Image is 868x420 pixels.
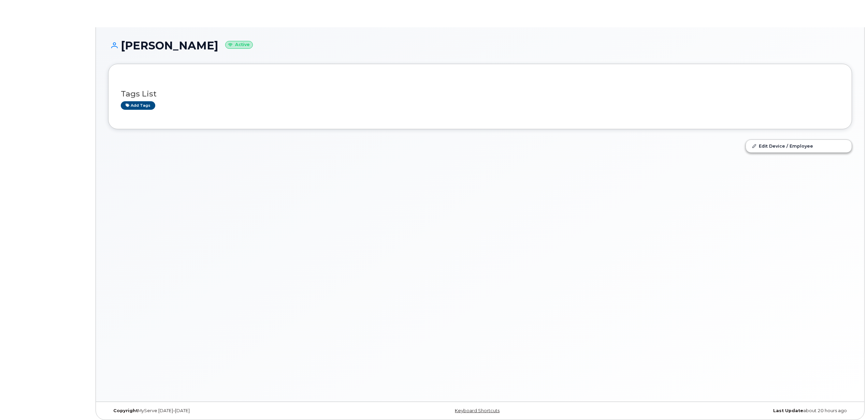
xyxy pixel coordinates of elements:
[604,408,852,414] div: about 20 hours ago
[455,408,500,413] a: Keyboard Shortcuts
[121,101,155,110] a: Add tags
[225,41,253,49] small: Active
[121,90,839,98] h3: Tags List
[113,408,138,413] strong: Copyright
[773,408,803,413] strong: Last Update
[108,408,356,414] div: MyServe [DATE]–[DATE]
[108,40,852,51] h1: [PERSON_NAME]
[746,140,852,152] a: Edit Device / Employee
